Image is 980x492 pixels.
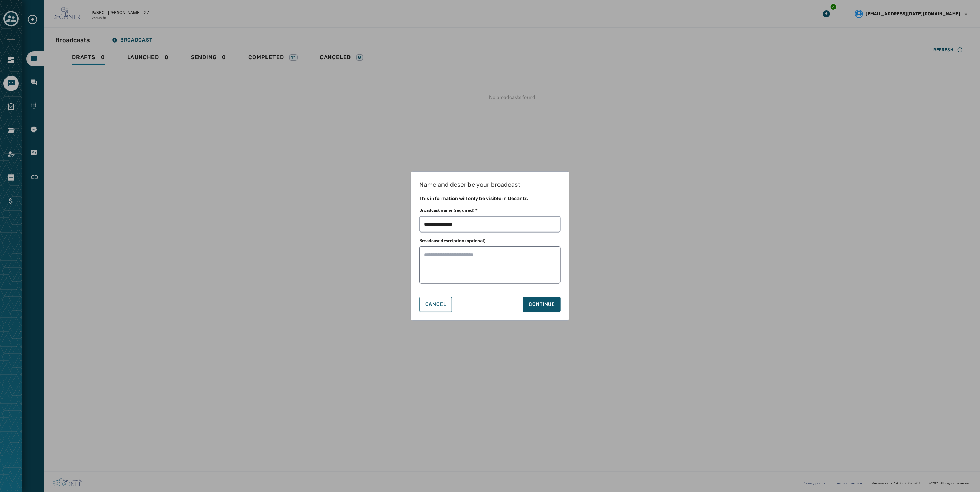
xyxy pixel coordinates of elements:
[419,297,452,312] button: Cancel
[419,195,561,202] h2: This information will only be visible in Decantr.
[529,301,555,308] div: Continue
[425,302,446,307] span: Cancel
[419,180,561,190] h1: Name and describe your broadcast
[419,208,478,213] label: Broadcast name (required) *
[523,297,561,312] button: Continue
[419,238,485,244] label: Broadcast description (optional)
